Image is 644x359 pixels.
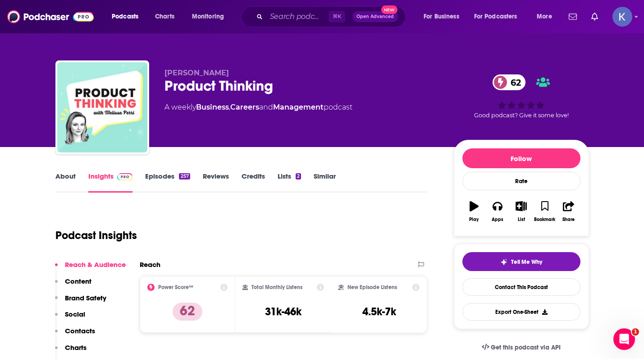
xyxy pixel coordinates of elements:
[278,172,301,193] a: Lists2
[250,6,414,27] div: Search podcasts, credits, & more...
[265,305,301,318] h3: 31k-46k
[55,229,137,242] h1: Podcast Insights
[424,10,459,23] span: For Business
[486,195,509,228] button: Apps
[329,11,345,23] span: ⌘ K
[179,173,190,179] div: 257
[88,172,133,193] a: InsightsPodchaser Pro
[518,217,525,222] div: List
[469,217,479,222] div: Play
[534,217,555,222] div: Bookmark
[65,343,87,352] p: Charts
[612,7,632,27] span: Logged in as kristina.caracciolo
[149,9,180,24] a: Charts
[158,284,193,290] h2: Power Score™
[502,74,525,90] span: 62
[266,9,329,24] input: Search podcasts, credits, & more...
[229,103,230,111] span: ,
[475,336,568,359] a: Get this podcast via API
[55,277,91,294] button: Content
[230,103,259,111] a: Careers
[117,173,133,180] img: Podchaser Pro
[57,62,147,152] img: Product Thinking
[612,7,632,27] button: Show profile menu
[588,9,602,24] a: Show notifications dropdown
[613,328,635,350] iframe: Intercom live chat
[273,103,324,111] a: Management
[145,172,190,193] a: Episodes257
[65,327,95,335] p: Contacts
[462,148,580,168] button: Follow
[474,10,517,23] span: For Podcasters
[65,294,106,302] p: Brand Safety
[105,9,150,24] button: open menu
[55,260,126,277] button: Reach & Audience
[356,14,394,19] span: Open Advanced
[55,172,76,193] a: About
[632,328,639,336] span: 1
[509,195,533,228] button: List
[492,217,503,222] div: Apps
[173,303,202,321] p: 62
[533,195,557,228] button: Bookmark
[203,172,229,193] a: Reviews
[417,9,470,24] button: open menu
[140,260,160,269] h2: Reach
[164,102,352,113] div: A weekly podcast
[565,9,580,24] a: Show notifications dropdown
[562,217,575,222] div: Share
[462,252,580,271] button: tell me why sparkleTell Me Why
[511,258,542,266] span: Tell Me Why
[462,172,580,190] div: Rate
[500,258,507,266] img: tell me why sparkle
[474,112,569,119] span: Good podcast? Give it some love!
[65,260,126,269] p: Reach & Audience
[454,69,589,124] div: 62Good podcast? Give it some love!
[164,69,229,77] span: [PERSON_NAME]
[462,195,486,228] button: Play
[468,9,530,24] button: open menu
[55,310,85,327] button: Social
[55,327,95,343] button: Contacts
[55,294,106,310] button: Brand Safety
[612,7,632,27] img: User Profile
[381,5,397,14] span: New
[186,9,236,24] button: open menu
[530,9,563,24] button: open menu
[352,11,398,22] button: Open AdvancedNew
[537,10,552,23] span: More
[65,310,85,318] p: Social
[314,172,336,193] a: Similar
[347,284,397,290] h2: New Episode Listens
[155,10,174,23] span: Charts
[362,305,396,318] h3: 4.5k-7k
[65,277,91,285] p: Content
[196,103,229,111] a: Business
[7,8,94,25] img: Podchaser - Follow, Share and Rate Podcasts
[491,344,561,351] span: Get this podcast via API
[112,10,138,23] span: Podcasts
[251,284,302,290] h2: Total Monthly Listens
[557,195,580,228] button: Share
[242,172,265,193] a: Credits
[192,10,224,23] span: Monitoring
[462,278,580,296] a: Contact This Podcast
[462,303,580,321] button: Export One-Sheet
[493,74,525,90] a: 62
[296,173,301,179] div: 2
[259,103,273,111] span: and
